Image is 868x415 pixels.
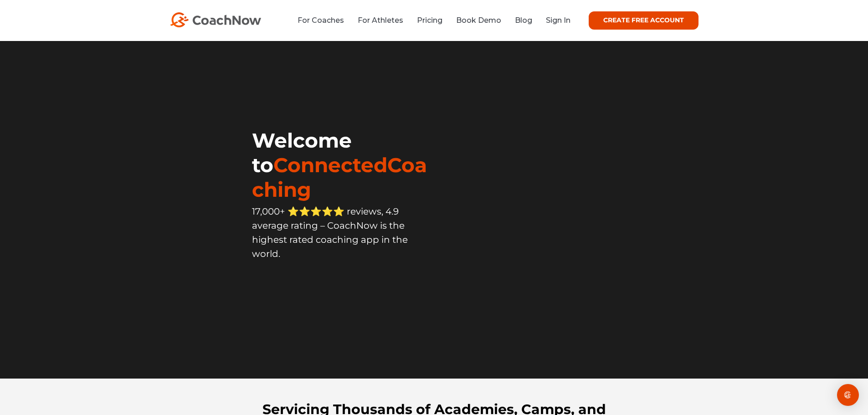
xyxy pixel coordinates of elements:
[170,12,261,27] img: CoachNow Logo
[456,16,501,25] a: Book Demo
[252,206,408,259] span: 17,000+ ⭐️⭐️⭐️⭐️⭐️ reviews, 4.9 average rating – CoachNow is the highest rated coaching app in th...
[546,16,570,25] a: Sign In
[298,16,344,25] a: For Coaches
[515,16,532,25] a: Blog
[252,153,427,202] span: ConnectedCoaching
[837,384,859,406] div: Open Intercom Messenger
[358,16,403,25] a: For Athletes
[252,281,434,308] iframe: Embedded CTA
[417,16,442,25] a: Pricing
[589,11,699,30] a: CREATE FREE ACCOUNT
[252,128,434,202] h1: Welcome to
